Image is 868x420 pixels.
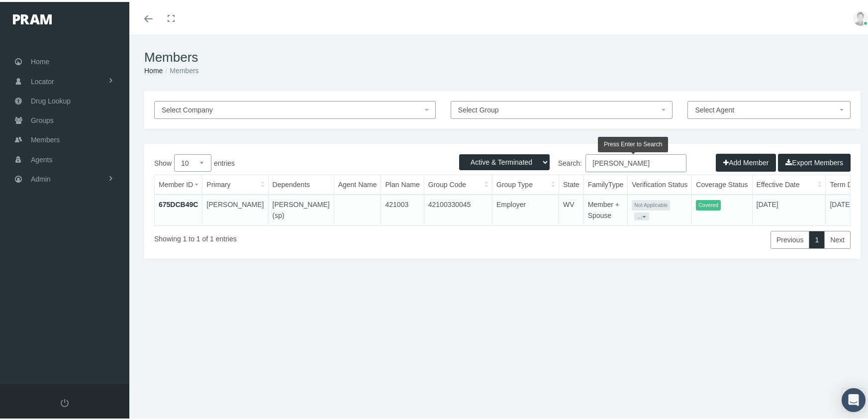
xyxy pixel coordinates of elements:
a: 1 [809,229,825,247]
td: [PERSON_NAME] [202,193,268,223]
span: Members [31,128,60,147]
th: Group Code: activate to sort column ascending [424,173,492,193]
td: 42100330045 [424,193,492,223]
span: Admin [31,168,51,187]
span: Select Agent [695,104,734,112]
a: Next [824,229,851,247]
th: Plan Name [381,173,424,193]
div: Press Enter to Search [598,135,668,150]
td: 421003 [381,193,424,223]
a: Previous [771,229,809,247]
button: Export Members [778,152,851,170]
th: State [559,173,583,193]
span: Not Applicable [632,198,670,209]
th: Group Type: activate to sort column ascending [492,173,559,193]
span: Covered [696,198,721,209]
td: Employer [492,193,559,223]
img: user-placeholder.jpg [853,9,868,24]
span: Select Group [458,104,499,112]
img: PRAM_20_x_78.png [13,12,52,22]
button: ... [634,210,649,218]
select: Showentries [174,152,211,170]
label: Search: [502,152,686,170]
td: WV [559,193,583,223]
th: Verification Status [628,173,692,193]
th: Dependents [268,173,334,193]
h1: Members [144,48,861,63]
li: Members [163,63,198,74]
span: Drug Lookup [31,90,71,108]
th: FamilyType [583,173,628,193]
span: Select Company [162,104,213,112]
span: Locator [31,70,54,89]
button: Add Member [716,152,776,170]
span: Groups [31,109,54,128]
th: Member ID: activate to sort column ascending [155,173,202,193]
th: Primary: activate to sort column ascending [202,173,268,193]
th: Coverage Status [692,173,752,193]
input: Search: [585,152,686,170]
td: [DATE] [752,193,826,223]
a: Home [144,65,163,73]
td: [PERSON_NAME](sp) [268,193,334,223]
span: Home [31,50,49,69]
a: 675DCB49C [159,199,198,207]
span: Agents [31,148,53,167]
div: Open Intercom Messenger [842,386,866,410]
th: Effective Date: activate to sort column ascending [752,173,826,193]
th: Agent Name [334,173,381,193]
td: Member + Spouse [583,193,628,223]
label: Show entries [154,152,502,170]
